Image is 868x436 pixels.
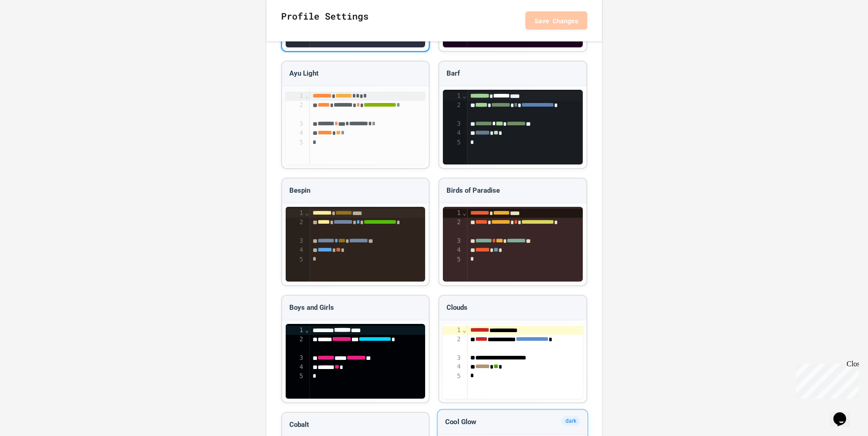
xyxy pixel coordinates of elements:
[286,255,305,264] div: 5
[443,218,462,236] div: 2
[439,179,586,203] div: Birds of Paradise
[443,236,462,246] div: 3
[286,335,305,354] div: 2
[282,62,429,86] div: Ayu Light
[439,296,586,320] div: Clouds
[286,218,305,236] div: 2
[286,119,305,128] div: 3
[286,372,305,381] div: 5
[286,354,305,363] div: 3
[282,179,429,203] div: Bespin
[443,209,462,218] div: 1
[286,209,305,218] div: 1
[438,410,588,435] div: Cool Glow
[443,246,462,255] div: 4
[305,92,309,99] span: Fold line
[443,101,462,119] div: 2
[443,92,462,101] div: 1
[286,138,305,147] div: 5
[439,62,586,86] div: Barf
[443,326,462,335] div: 1
[286,326,305,335] div: 1
[443,372,462,381] div: 5
[286,128,305,138] div: 4
[281,9,369,32] h2: Profile Settings
[286,101,305,119] div: 2
[282,296,429,320] div: Boys and Girls
[525,11,587,30] button: Save Changes
[443,255,462,264] div: 5
[286,236,305,246] div: 3
[462,326,467,333] span: Fold line
[305,326,309,333] span: Fold line
[443,354,462,363] div: 3
[462,209,467,216] span: Fold line
[443,128,462,138] div: 4
[443,362,462,371] div: 4
[286,246,305,255] div: 4
[286,363,305,372] div: 4
[4,4,63,58] div: Chat with us now!Close
[443,335,462,354] div: 2
[443,138,462,147] div: 5
[830,400,859,427] iframe: chat widget
[792,360,859,399] iframe: chat widget
[462,92,467,99] span: Fold line
[443,119,462,128] div: 3
[286,92,305,101] div: 1
[305,209,309,216] span: Fold line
